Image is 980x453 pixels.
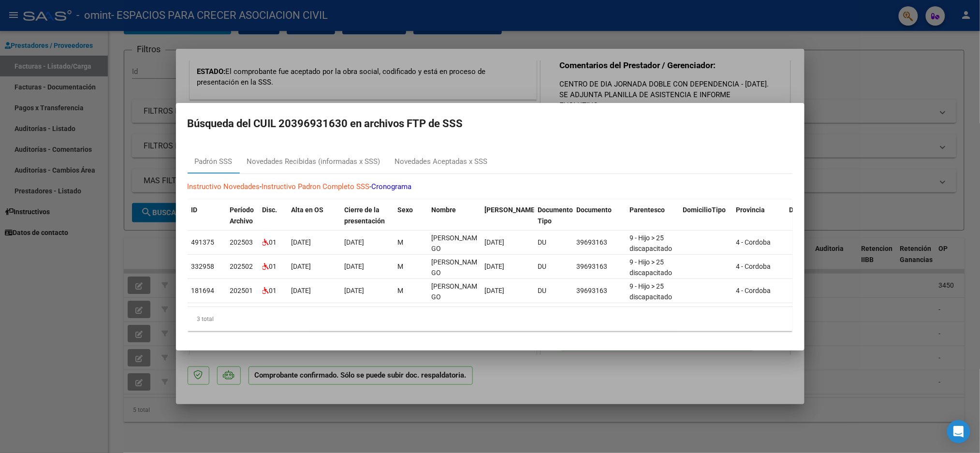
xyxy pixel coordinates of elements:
[428,200,481,232] datatable-header-cell: Nombre
[188,181,793,192] p: - -
[394,200,428,232] datatable-header-cell: Sexo
[230,287,253,294] span: 202501
[485,238,505,246] span: [DATE]
[432,258,483,277] span: PALU GIGENA LUCAS GO
[188,200,226,232] datatable-header-cell: ID
[577,237,622,248] div: 39693163
[485,206,539,214] span: [PERSON_NAME].
[577,261,622,272] div: 39693163
[790,206,834,214] span: Departamento
[538,237,569,248] div: DU
[538,261,569,272] div: DU
[538,206,573,225] span: Documento Tipo
[292,206,324,214] span: Alta en OS
[736,206,765,214] span: Provincia
[432,282,483,301] span: PALU GIGENA LUCAS GO
[191,263,215,270] span: 332958
[230,263,253,270] span: 202502
[683,206,726,214] span: DomicilioTipo
[191,287,215,294] span: 181694
[292,287,311,294] span: [DATE]
[345,206,385,225] span: Cierre de la presentación
[630,282,673,301] span: 9 - Hijo > 25 discapacitado
[630,234,673,253] span: 9 - Hijo > 25 discapacitado
[395,156,488,167] div: Novedades Aceptadas x SSS
[341,200,394,232] datatable-header-cell: Cierre de la presentación
[432,206,456,214] span: Nombre
[226,200,259,232] datatable-header-cell: Período Archivo
[573,200,626,232] datatable-header-cell: Documento
[398,206,413,214] span: Sexo
[485,287,505,294] span: [DATE]
[538,285,569,296] div: DU
[630,258,673,277] span: 9 - Hijo > 25 discapacitado
[191,206,198,214] span: ID
[630,206,665,214] span: Parentesco
[345,287,365,294] span: [DATE]
[263,261,284,272] div: 01
[481,200,534,232] datatable-header-cell: Fecha Nac.
[188,307,793,331] div: 3 total
[732,200,786,232] datatable-header-cell: Provincia
[247,156,380,167] div: Novedades Recibidas (informadas x SSS)
[577,206,612,214] span: Documento
[786,200,839,232] datatable-header-cell: Departamento
[288,200,341,232] datatable-header-cell: Alta en OS
[188,115,793,133] h2: Búsqueda del CUIL 20396931630 en archivos FTP de SSS
[736,238,771,246] span: 4 - Cordoba
[679,200,732,232] datatable-header-cell: DomicilioTipo
[577,285,622,296] div: 39693163
[292,263,311,270] span: [DATE]
[345,263,365,270] span: [DATE]
[230,238,253,246] span: 202503
[372,182,412,191] a: Cronograma
[736,263,771,270] span: 4 - Cordoba
[262,182,370,191] a: Instructivo Padron Completo SSS
[398,238,404,246] span: M
[191,238,215,246] span: 491375
[534,200,573,232] datatable-header-cell: Documento Tipo
[259,200,288,232] datatable-header-cell: Disc.
[626,200,679,232] datatable-header-cell: Parentesco
[263,237,284,248] div: 01
[195,156,233,167] div: Padrón SSS
[292,238,311,246] span: [DATE]
[432,234,483,253] span: PALU GIGENA LUCAS GO
[263,206,278,214] span: Disc.
[947,420,970,443] div: Open Intercom Messenger
[398,263,404,270] span: M
[485,263,505,270] span: [DATE]
[188,182,260,191] a: Instructivo Novedades
[736,287,771,294] span: 4 - Cordoba
[230,206,254,225] span: Período Archivo
[263,285,284,296] div: 01
[345,238,365,246] span: [DATE]
[398,287,404,294] span: M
